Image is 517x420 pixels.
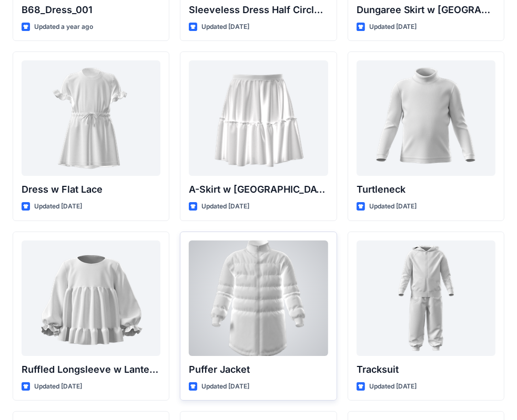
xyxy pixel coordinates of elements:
p: Updated [DATE] [201,201,249,212]
p: Updated [DATE] [369,201,417,212]
p: B68_Dress_001 [22,3,160,17]
p: Tracksuit [357,362,495,377]
p: Updated a year ago [34,22,93,33]
a: A-Skirt w Ruffle [189,60,328,176]
p: Dress w Flat Lace [22,182,160,197]
p: Turtleneck [357,182,495,197]
p: Ruffled Longsleeve w Lantern Sleeve [22,362,160,377]
p: Updated [DATE] [201,22,249,33]
a: Dress w Flat Lace [22,60,160,176]
p: Updated [DATE] [34,201,82,212]
a: Ruffled Longsleeve w Lantern Sleeve [22,240,160,356]
p: Updated [DATE] [369,381,417,392]
p: Updated [DATE] [201,381,249,392]
p: Updated [DATE] [34,381,82,392]
p: Puffer Jacket [189,362,328,377]
p: A-Skirt w [GEOGRAPHIC_DATA] [189,182,328,197]
a: Turtleneck [357,60,495,176]
p: Sleeveless Dress Half Circle Skirt [189,3,328,17]
p: Updated [DATE] [369,22,417,33]
a: Tracksuit [357,240,495,356]
p: Dungaree Skirt w [GEOGRAPHIC_DATA] [357,3,495,17]
a: Puffer Jacket [189,240,328,356]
